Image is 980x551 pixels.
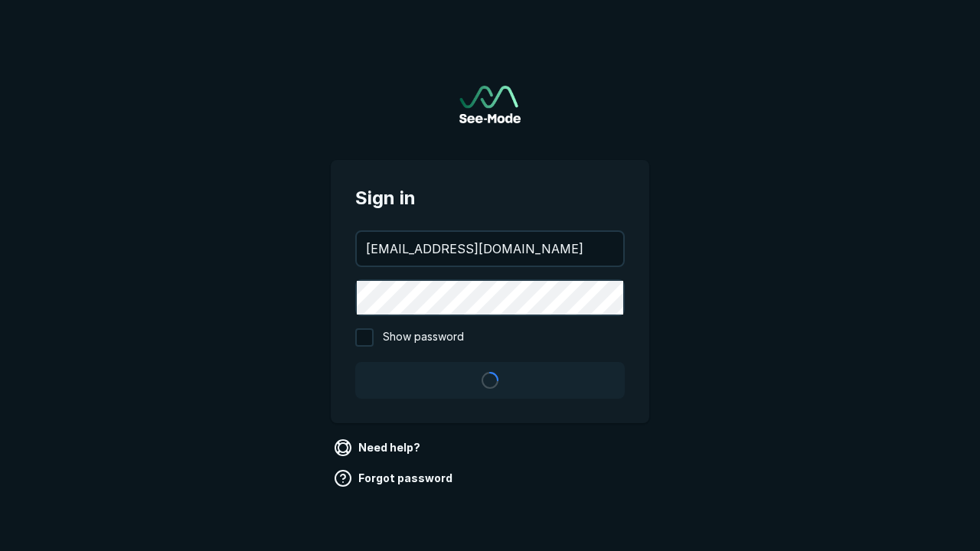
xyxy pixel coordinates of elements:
span: Sign in [355,184,625,212]
a: Go to sign in [459,86,521,123]
img: See-Mode Logo [459,86,521,123]
a: Need help? [331,435,426,460]
input: your@email.com [357,232,623,266]
span: Show password [383,328,464,347]
a: Forgot password [331,466,459,491]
